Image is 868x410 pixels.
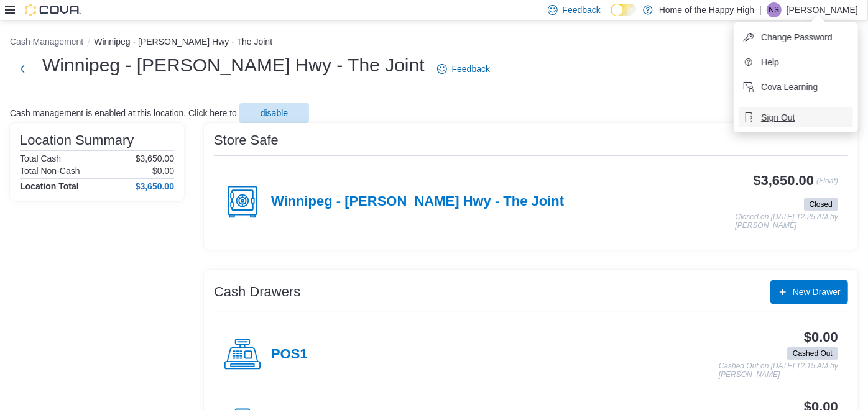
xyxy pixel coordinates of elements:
h6: Total Cash [20,153,61,163]
span: Cashed Out [787,347,838,360]
p: [PERSON_NAME] [787,2,858,17]
img: Cova [25,4,81,16]
p: $3,650.00 [136,153,174,163]
span: New Drawer [793,286,841,298]
button: Next [10,57,35,81]
h6: Total Non-Cash [20,166,80,176]
p: (Float) [816,173,838,196]
h3: $3,650.00 [754,173,815,188]
h4: $3,650.00 [136,181,174,191]
span: Change Password [761,31,832,43]
h3: Store Safe [214,133,279,148]
h3: $0.00 [804,330,838,345]
span: Feedback [452,63,490,75]
p: Cashed Out on [DATE] 12:15 AM by [PERSON_NAME] [719,362,838,379]
button: disable [239,103,309,123]
button: Sign Out [739,107,853,127]
button: Help [739,52,853,72]
button: Cash Management [10,37,83,47]
span: Cova Learning [761,81,818,93]
h3: Cash Drawers [214,285,300,299]
button: Cova Learning [739,77,853,97]
p: $0.00 [152,166,174,176]
button: New Drawer [770,280,848,304]
span: Help [761,56,779,68]
div: Nirbhai Singh [767,2,782,17]
nav: An example of EuiBreadcrumbs [10,35,858,50]
span: Closed [810,199,833,210]
p: Cash management is enabled at this location. Click here to [10,108,237,118]
p: | [759,2,762,17]
a: Feedback [432,57,495,81]
button: Winnipeg - [PERSON_NAME] Hwy - The Joint [94,37,272,47]
span: disable [261,107,288,119]
input: Dark Mode [611,4,637,17]
span: NS [769,2,780,17]
span: Sign Out [761,111,795,124]
p: Closed on [DATE] 12:25 AM by [PERSON_NAME] [736,213,838,230]
h1: Winnipeg - [PERSON_NAME] Hwy - The Joint [42,53,425,78]
h4: POS1 [271,347,308,363]
span: Cashed Out [793,348,833,359]
h3: Location Summary [20,133,134,148]
span: Feedback [563,4,601,16]
span: Closed [804,198,838,211]
h4: Winnipeg - [PERSON_NAME] Hwy - The Joint [271,194,564,210]
p: Home of the Happy High [659,2,754,17]
h4: Location Total [20,181,79,191]
button: Change Password [739,27,853,47]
